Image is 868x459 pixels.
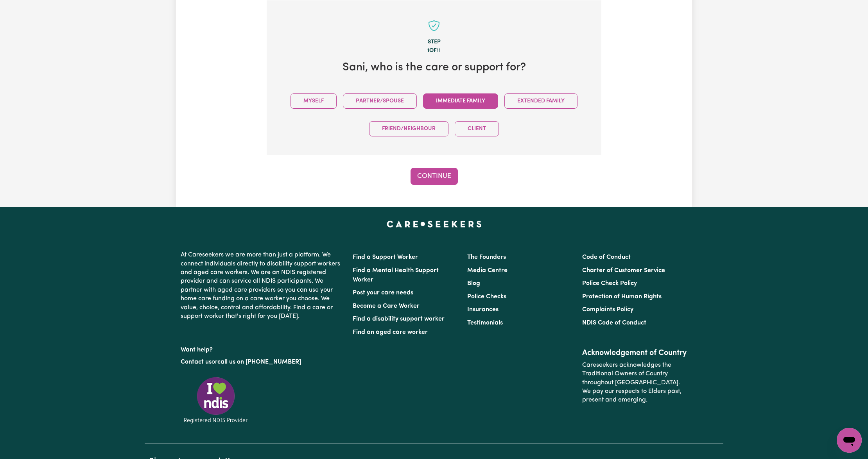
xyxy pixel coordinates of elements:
[279,61,589,75] h2: Sani , who is the care or support for?
[353,254,418,260] a: Find a Support Worker
[467,254,506,260] a: The Founders
[181,359,212,365] a: Contact us
[217,359,301,365] a: call us on [PHONE_NUMBER]
[455,121,499,136] button: Client
[467,267,508,274] a: Media Centre
[181,247,343,324] p: At Careseekers we are more than just a platform. We connect individuals directly to disability su...
[582,320,646,326] a: NDIS Code of Conduct
[582,294,662,300] a: Protection of Human Rights
[353,316,445,322] a: Find a disability support worker
[582,267,665,274] a: Charter of Customer Service
[467,294,506,300] a: Police Checks
[837,428,862,453] iframe: Button to launch messaging window, conversation in progress
[582,358,687,408] p: Careseekers acknowledges the Traditional Owners of Country throughout [GEOGRAPHIC_DATA]. We pay o...
[387,221,482,227] a: Careseekers home page
[467,280,480,287] a: Blog
[423,93,498,109] button: Immediate Family
[369,121,448,136] button: Friend/Neighbour
[467,307,499,313] a: Insurances
[582,307,633,313] a: Complaints Policy
[582,254,631,260] a: Code of Conduct
[504,93,577,109] button: Extended Family
[353,303,420,309] a: Become a Care Worker
[181,342,343,354] p: Want help?
[411,168,458,185] button: Continue
[181,355,343,369] p: or
[291,93,337,109] button: Myself
[467,320,503,326] a: Testimonials
[279,38,589,47] div: Step
[181,376,251,425] img: Registered NDIS provider
[279,47,589,55] div: 1 of 11
[353,267,439,283] a: Find a Mental Health Support Worker
[343,93,417,109] button: Partner/Spouse
[582,280,637,287] a: Police Check Policy
[353,329,428,335] a: Find an aged care worker
[353,290,413,296] a: Post your care needs
[582,348,687,358] h2: Acknowledgement of Country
